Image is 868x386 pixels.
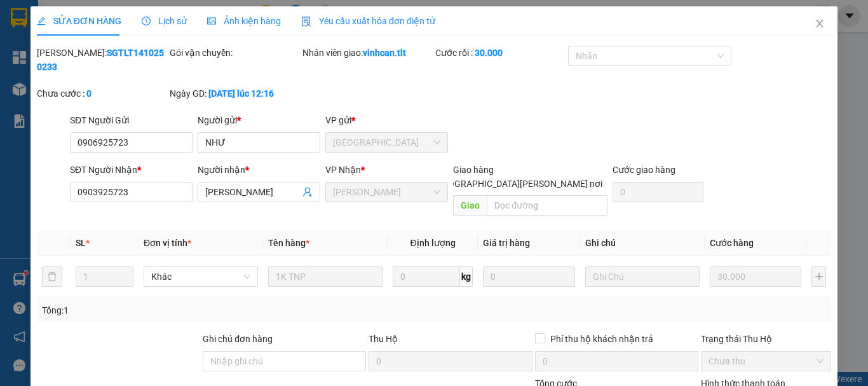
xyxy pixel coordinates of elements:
span: SL [76,238,86,248]
span: [GEOGRAPHIC_DATA][PERSON_NAME] nơi [429,177,607,191]
div: Trạng thái Thu Hộ [701,332,831,346]
button: Close [802,6,837,42]
input: Dọc đường [487,195,607,216]
div: Gói vận chuyển: [170,46,300,60]
span: Giao hàng [453,165,494,175]
span: Tên hàng [268,238,309,248]
span: Sài Gòn [333,133,440,152]
b: 0 [86,88,92,99]
div: [PERSON_NAME]: [37,46,167,74]
button: delete [42,266,62,287]
input: Ghi chú đơn hàng [203,351,366,371]
div: Nhân viên giao: [302,46,433,60]
div: SĐT Người Nhận [70,163,193,177]
button: plus [811,266,826,287]
span: edit [37,17,46,25]
span: SỬA ĐƠN HÀNG [37,16,121,26]
span: kg [460,266,473,287]
span: Giao [453,195,487,216]
label: Cước giao hàng [613,165,675,175]
b: [DATE] lúc 12:16 [208,88,274,99]
label: Ghi chú đơn hàng [203,334,273,344]
span: Cao Tốc [333,183,440,202]
th: Ghi chú [580,231,705,256]
span: picture [207,17,216,25]
div: VP gửi [325,113,448,127]
input: 0 [710,266,801,287]
span: VP Nhận [325,165,361,175]
input: VD: Bàn, Ghế [268,266,383,287]
div: Tổng: 1 [42,303,336,317]
span: Phí thu hộ khách nhận trả [545,332,658,346]
span: clock-circle [142,17,151,25]
span: Yêu cầu xuất hóa đơn điện tử [301,16,435,26]
input: Ghi Chú [585,266,700,287]
span: user-add [302,187,313,197]
b: vinhcan.tlt [363,48,406,58]
span: Đơn vị tính [144,238,191,248]
span: Định lượng [410,238,455,248]
span: Lịch sử [142,16,187,26]
input: Cước giao hàng [613,182,703,202]
div: Người nhận [198,163,320,177]
span: close [815,18,825,29]
span: Khác [151,267,250,286]
div: Cước rồi : [435,46,566,60]
span: Ảnh kiện hàng [207,16,281,26]
div: Ngày GD: [170,86,300,100]
span: Chưa thu [709,352,824,371]
img: icon [301,17,311,27]
span: Thu Hộ [369,334,398,344]
div: Người gửi [198,113,320,127]
span: Giá trị hàng [483,238,530,248]
div: SĐT Người Gửi [70,113,193,127]
div: Chưa cước : [37,86,167,100]
input: 0 [483,266,574,287]
span: Cước hàng [710,238,754,248]
b: 30.000 [475,48,503,58]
